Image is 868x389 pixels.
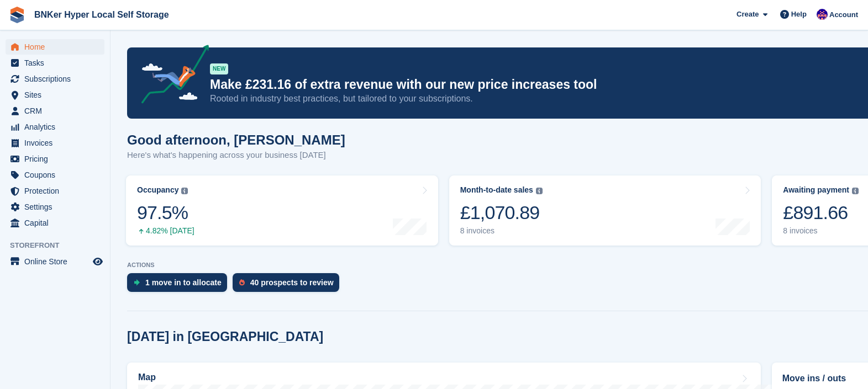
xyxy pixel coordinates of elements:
span: Account [829,9,858,20]
a: menu [6,103,104,119]
a: menu [6,254,104,269]
div: Occupancy [137,185,178,195]
a: menu [6,55,104,71]
div: NEW [210,63,228,74]
span: Home [24,39,91,55]
a: menu [6,39,104,55]
img: David Fricker [817,9,828,20]
a: Preview store [91,255,104,268]
span: Create [737,9,759,20]
a: Month-to-date sales £1,070.89 8 invoices [449,175,761,246]
img: icon-info-grey-7440780725fd019a000dd9b08b2336e03edf1995a4989e88bcd33f0948082b44.svg [536,188,543,194]
span: Pricing [24,151,91,167]
span: CRM [24,103,91,119]
a: menu [6,135,104,151]
div: £891.66 [783,201,859,224]
img: price-adjustments-announcement-icon-8257ccfd72463d97f412b2fc003d46551f7dbcb40ab6d574587a9cd5c0d94... [132,45,209,108]
span: Sites [24,87,91,103]
div: £1,070.89 [460,201,543,224]
span: Protection [24,183,91,199]
a: menu [6,87,104,103]
div: 8 invoices [460,226,543,236]
a: menu [6,199,104,215]
div: 40 prospects to review [250,278,334,287]
span: Storefront [10,240,110,251]
a: Occupancy 97.5% 4.82% [DATE] [126,175,438,246]
a: menu [6,183,104,199]
div: Awaiting payment [783,185,849,195]
a: BNKer Hyper Local Self Storage [30,6,173,24]
div: Month-to-date sales [460,185,533,195]
a: menu [6,167,104,183]
div: 1 move in to allocate [145,278,222,287]
h1: Good afternoon, [PERSON_NAME] [127,132,345,147]
a: 40 prospects to review [233,273,345,297]
span: Invoices [24,135,91,151]
span: Capital [24,215,91,231]
a: menu [6,71,104,87]
span: Analytics [24,119,91,135]
p: Here's what's happening across your business [DATE] [127,149,345,162]
div: 4.82% [DATE] [137,226,194,236]
img: prospect-51fa495bee0391a8d652442698ab0144808aea92771e9ea1ae160a38d050c398.svg [239,279,245,286]
h2: Map [138,372,156,382]
div: 97.5% [137,201,194,224]
a: menu [6,119,104,135]
a: menu [6,215,104,231]
h2: [DATE] in [GEOGRAPHIC_DATA] [127,329,323,344]
span: Settings [24,199,91,215]
img: stora-icon-8386f47178a22dfd0bd8f6a31ec36ba5ce8667c1dd55bd0f319d3a0aa187defe.svg [9,7,25,23]
span: Coupons [24,167,91,183]
img: icon-info-grey-7440780725fd019a000dd9b08b2336e03edf1995a4989e88bcd33f0948082b44.svg [852,188,859,194]
span: Subscriptions [24,71,91,87]
div: 8 invoices [783,226,859,236]
img: icon-info-grey-7440780725fd019a000dd9b08b2336e03edf1995a4989e88bcd33f0948082b44.svg [181,188,188,194]
span: Tasks [24,55,91,71]
img: move_ins_to_allocate_icon-fdf77a2bb77ea45bf5b3d319d69a93e2d87916cf1d5bf7949dd705db3b84f3ca.svg [134,279,140,286]
span: Help [791,9,807,20]
a: menu [6,151,104,167]
span: Online Store [24,254,91,269]
a: 1 move in to allocate [127,273,233,297]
